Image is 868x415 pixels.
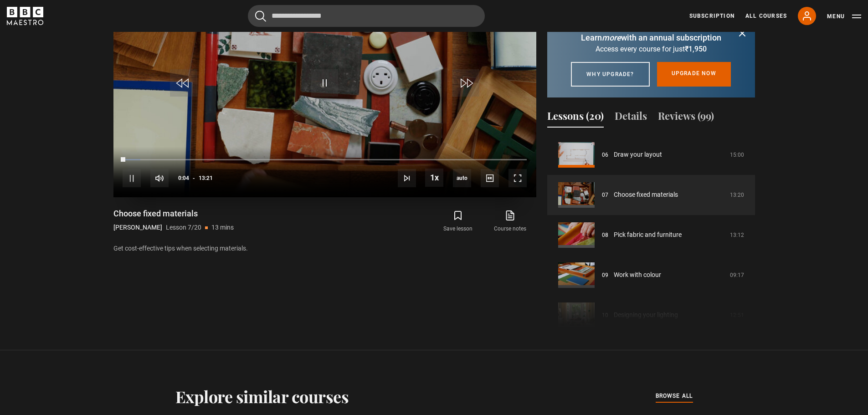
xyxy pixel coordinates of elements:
button: Save lesson [432,208,484,235]
a: Work with colour [614,270,661,280]
p: Access every course for just [558,44,744,55]
button: Lessons (20) [547,108,604,128]
button: Playback Rate [425,169,443,187]
p: Lesson 7/20 [166,223,201,232]
p: [PERSON_NAME] [113,223,162,232]
button: Captions [481,169,499,187]
a: Choose fixed materials [614,190,678,200]
a: Subscription [689,12,734,20]
a: browse all [656,391,693,401]
button: Reviews (99) [658,108,714,128]
button: Next Lesson [398,169,416,187]
a: All Courses [745,12,787,20]
span: browse all [656,391,693,400]
h1: Choose fixed materials [113,208,234,219]
span: - [193,175,195,181]
a: Draw your layout [614,150,662,159]
span: auto [453,169,471,187]
button: Fullscreen [508,169,527,187]
button: Toggle navigation [827,12,861,21]
button: Pause [123,169,141,187]
input: Search [248,5,485,27]
a: Pick fabric and furniture [614,230,682,240]
span: 0:04 [178,170,189,186]
p: Get cost-effective tips when selecting materials. [113,244,536,253]
button: Submit the search query [255,10,266,22]
i: more [602,33,621,42]
div: Current quality: 720p [453,169,471,187]
a: Course notes [484,208,536,235]
a: Upgrade now [657,62,731,87]
p: Learn with an annual subscription [558,31,744,44]
a: Why upgrade? [571,62,649,87]
h2: Explore similar courses [175,387,349,406]
p: 13 mins [211,223,234,232]
div: Progress Bar [123,159,526,161]
button: Details [615,108,647,128]
svg: BBC Maestro [7,7,43,25]
span: 13:21 [199,170,213,186]
button: Mute [150,169,169,187]
span: ₹1,950 [685,45,707,53]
